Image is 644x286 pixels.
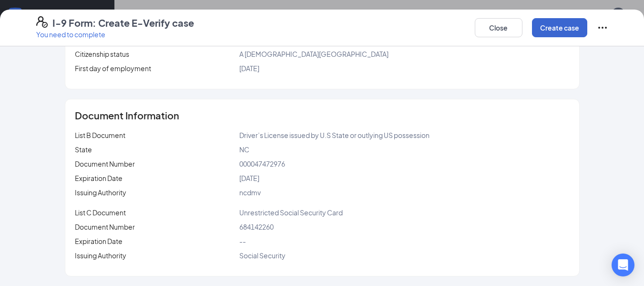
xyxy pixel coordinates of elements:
[75,111,179,120] span: Document Information
[239,159,285,168] span: 000047472976
[75,208,126,217] span: List C Document
[36,16,48,28] svg: FormI9EVerifyIcon
[239,145,249,154] span: NC
[239,174,259,182] span: [DATE]
[75,145,92,154] span: State
[239,64,259,73] span: [DATE]
[75,50,129,58] span: Citizenship status
[75,237,123,245] span: Expiration Date
[52,16,194,30] h4: I-9 Form: Create E-Verify case
[239,188,261,197] span: ncdmv
[75,64,151,73] span: First day of employment
[612,254,634,276] div: Open Intercom Messenger
[75,174,123,182] span: Expiration Date
[239,208,343,217] span: Unrestricted Social Security Card
[239,50,388,58] span: A [DEMOGRAPHIC_DATA][GEOGRAPHIC_DATA]
[75,131,125,139] span: List B Document
[75,159,135,168] span: Document Number
[239,251,286,260] span: Social Security
[239,222,274,231] span: 684142260
[475,18,522,37] button: Close
[36,30,194,39] p: You need to complete
[239,237,246,245] span: --
[75,188,126,197] span: Issuing Authority
[597,22,608,33] svg: Ellipses
[75,251,126,260] span: Issuing Authority
[75,222,135,231] span: Document Number
[239,131,429,139] span: Driver’s License issued by U.S State or outlying US possession
[532,18,587,37] button: Create case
